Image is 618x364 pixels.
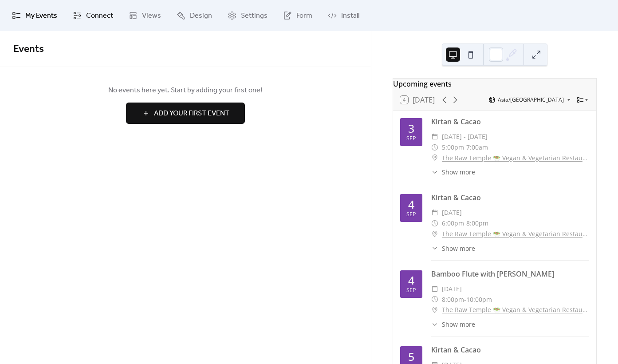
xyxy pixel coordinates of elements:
[154,108,229,119] span: Add Your First Event
[393,79,596,89] div: Upcoming events
[431,284,438,294] div: ​
[126,103,245,124] button: Add Your First Event
[431,320,475,329] button: ​Show more
[466,142,488,153] span: 7:00am
[442,207,462,218] span: [DATE]
[442,218,464,229] span: 6:00pm
[276,4,319,28] a: Form
[221,4,274,28] a: Settings
[442,320,475,329] span: Show more
[406,288,416,293] div: Sep
[296,11,312,21] span: Form
[431,244,475,253] button: ​Show more
[431,167,438,177] div: ​
[431,116,589,127] div: Kirtan & Cacao
[13,85,358,96] span: No events here yet. Start by adding your first one!
[431,142,438,153] div: ​
[431,305,438,315] div: ​
[442,244,475,253] span: Show more
[442,229,589,239] a: The Raw Temple 🥗 Vegan & Vegetarian Restaurant, G788+Q6P, Jl. [GEOGRAPHIC_DATA], [GEOGRAPHIC_DATA...
[431,131,438,142] div: ​
[442,294,464,305] span: 8:00pm
[431,218,438,229] div: ​
[464,142,466,153] span: -
[431,167,475,177] button: ​Show more
[431,244,438,253] div: ​
[442,142,464,153] span: 5:00pm
[142,11,161,21] span: Views
[408,199,414,210] div: 4
[241,11,268,21] span: Settings
[498,97,564,103] span: Asia/[GEOGRAPHIC_DATA]
[170,4,219,28] a: Design
[464,294,466,305] span: -
[341,11,359,21] span: Install
[66,4,120,28] a: Connect
[431,153,438,163] div: ​
[122,4,168,28] a: Views
[431,192,589,203] div: Kirtan & Cacao
[466,294,492,305] span: 10:00pm
[431,269,589,279] div: Bamboo Flute with [PERSON_NAME]
[442,131,488,142] span: [DATE] - [DATE]
[13,103,358,124] a: Add Your First Event
[5,4,64,28] a: My Events
[431,229,438,239] div: ​
[442,153,589,163] a: The Raw Temple 🥗 Vegan & Vegetarian Restaurant, G788+Q6P, Jl. [GEOGRAPHIC_DATA], [GEOGRAPHIC_DATA...
[321,4,366,28] a: Install
[442,284,462,294] span: [DATE]
[431,344,589,355] div: Kirtan & Cacao
[190,11,212,21] span: Design
[86,11,113,21] span: Connect
[408,123,414,134] div: 3
[431,294,438,305] div: ​
[442,305,589,315] a: The Raw Temple 🥗 Vegan & Vegetarian Restaurant, G788+Q6P, Jl. [GEOGRAPHIC_DATA], [GEOGRAPHIC_DATA...
[466,218,488,229] span: 8:00pm
[406,212,416,218] div: Sep
[408,275,414,286] div: 4
[408,351,414,362] div: 5
[406,136,416,142] div: Sep
[25,11,57,21] span: My Events
[431,207,438,218] div: ​
[431,320,438,329] div: ​
[464,218,466,229] span: -
[13,40,44,59] span: Events
[442,167,475,177] span: Show more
